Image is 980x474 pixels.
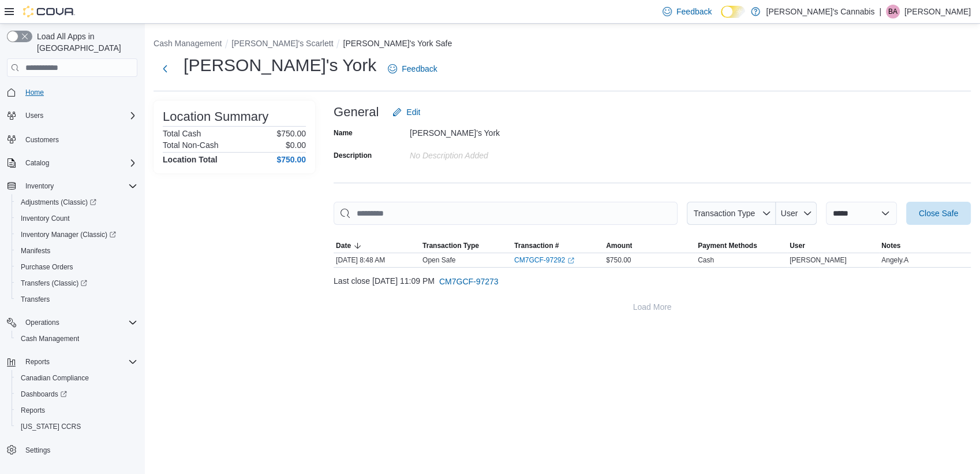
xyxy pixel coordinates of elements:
[21,85,137,99] span: Home
[21,295,50,304] span: Transfers
[12,259,142,275] button: Purchase Orders
[16,244,137,258] span: Manifests
[21,406,45,415] span: Reports
[21,230,116,239] span: Inventory Manager (Classic)
[766,5,874,18] p: [PERSON_NAME]'s Cannabis
[343,39,452,48] button: [PERSON_NAME]'s York Safe
[163,140,219,150] h6: Total Non-Cash
[721,18,721,18] span: Dark Mode
[334,151,372,160] label: Description
[16,332,84,346] a: Cash Management
[16,276,137,290] span: Transfers (Classic)
[16,371,93,385] a: Canadian Compliance
[410,146,564,160] div: No Description added
[2,442,142,458] button: Settings
[23,6,75,17] img: Cova
[334,239,420,253] button: Date
[16,371,137,385] span: Canadian Compliance
[163,155,218,164] h4: Location Total
[420,239,512,253] button: Transaction Type
[25,135,59,145] span: Customers
[698,255,714,265] div: Cash
[721,6,745,18] input: Dark Mode
[276,129,306,138] p: $750.00
[334,270,971,293] div: Last close [DATE] 11:09 PM
[21,109,48,123] button: Users
[2,84,142,101] button: Home
[16,387,137,401] span: Dashboards
[16,212,137,225] span: Inventory Count
[919,208,958,219] span: Close Safe
[25,158,49,168] span: Catalog
[16,332,137,346] span: Cash Management
[2,354,142,370] button: Reports
[606,255,631,265] span: $750.00
[21,109,137,123] span: Users
[21,246,50,255] span: Manifests
[276,155,306,164] h4: $750.00
[16,195,137,209] span: Adjustments (Classic)
[231,39,333,48] button: [PERSON_NAME]'s Scarlett
[12,402,142,419] button: Reports
[25,111,43,120] span: Users
[881,255,908,265] span: Angely.A
[21,334,79,343] span: Cash Management
[21,390,67,399] span: Dashboards
[12,227,142,243] a: Inventory Manager (Classic)
[633,301,672,313] span: Load More
[406,106,420,118] span: Edit
[881,241,900,250] span: Notes
[2,155,142,171] button: Catalog
[888,5,897,18] span: BA
[906,202,971,225] button: Close Safe
[16,420,137,434] span: Washington CCRS
[21,443,55,457] a: Settings
[25,357,50,366] span: Reports
[21,132,137,146] span: Customers
[512,239,604,253] button: Transaction #
[16,260,78,274] a: Purchase Orders
[16,228,137,242] span: Inventory Manager (Classic)
[21,279,87,288] span: Transfers (Classic)
[16,292,137,306] span: Transfers
[286,140,306,150] p: $0.00
[886,5,900,18] div: Brandon Arrigo
[336,241,351,250] span: Date
[388,101,425,124] button: Edit
[21,156,137,170] span: Catalog
[790,255,847,265] span: [PERSON_NAME]
[21,179,58,193] button: Inventory
[12,243,142,259] button: Manifests
[154,57,177,80] button: Next
[16,403,137,417] span: Reports
[781,209,798,218] span: User
[567,257,574,264] svg: External link
[12,275,142,291] a: Transfers (Classic)
[334,128,353,138] label: Name
[21,443,137,457] span: Settings
[154,38,971,51] nav: An example of EuiBreadcrumbs
[514,255,574,265] a: CM7GCF-97292External link
[21,156,54,170] button: Catalog
[12,386,142,402] a: Dashboards
[410,124,564,138] div: [PERSON_NAME]'s York
[687,202,776,225] button: Transaction Type
[21,262,73,272] span: Purchase Orders
[514,241,559,250] span: Transaction #
[402,63,437,75] span: Feedback
[439,276,499,287] span: CM7GCF-97273
[698,241,757,250] span: Payment Methods
[16,212,74,225] a: Inventory Count
[21,179,137,193] span: Inventory
[435,270,503,293] button: CM7GCF-97273
[184,54,376,77] h1: [PERSON_NAME]'s York
[12,291,142,308] button: Transfers
[21,86,48,99] a: Home
[334,253,420,267] div: [DATE] 8:48 AM
[25,318,59,327] span: Operations
[12,210,142,227] button: Inventory Count
[21,373,89,383] span: Canadian Compliance
[422,255,455,265] p: Open Safe
[2,108,142,124] button: Users
[16,276,92,290] a: Transfers (Classic)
